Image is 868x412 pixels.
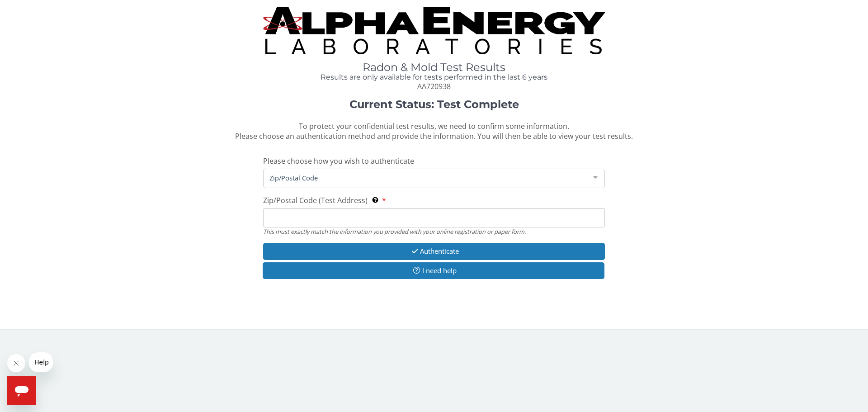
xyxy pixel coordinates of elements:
[417,81,451,91] span: AA720938
[263,262,604,279] button: I need help
[263,62,605,73] h1: Radon & Mold Test Results
[7,376,36,405] iframe: Button to launch messaging window
[263,227,605,236] div: This must exactly match the information you provided with your online registration or paper form.
[349,98,519,111] strong: Current Status: Test Complete
[7,354,25,372] iframe: Close message
[267,173,586,183] span: Zip/Postal Code
[263,243,605,260] button: Authenticate
[235,121,633,142] span: To protect your confidential test results, we need to confirm some information. Please choose an ...
[263,156,414,166] span: Please choose how you wish to authenticate
[263,195,368,205] span: Zip/Postal Code (Test Address)
[29,352,53,372] iframe: Message from company
[263,7,605,54] img: TightCrop.jpg
[263,73,605,81] h4: Results are only available for tests performed in the last 6 years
